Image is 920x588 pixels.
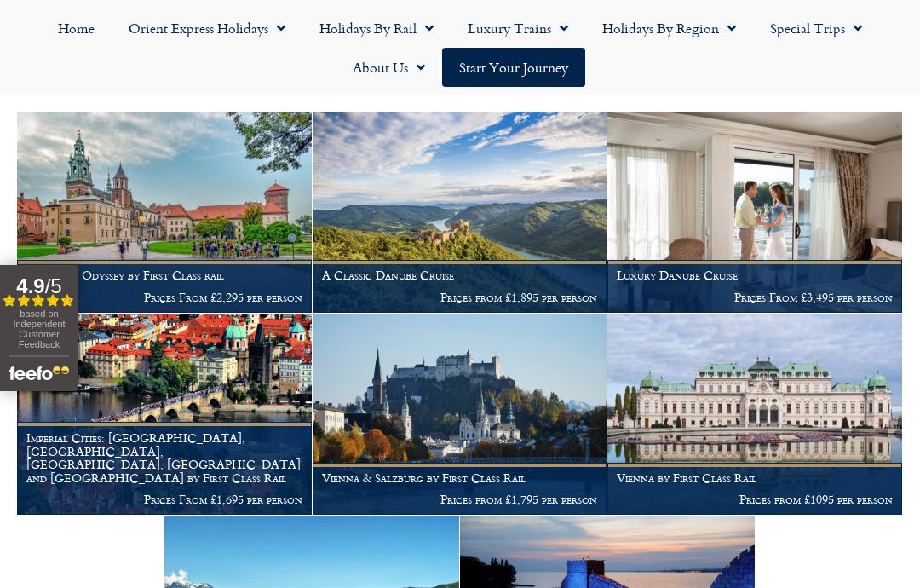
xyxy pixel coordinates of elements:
[26,268,302,282] h1: European Odyssey by First Class rail
[617,493,893,506] p: Prices from £1095 per person
[9,9,911,87] nav: Menu
[26,493,302,506] p: Prices From £1,695 per person
[41,9,112,48] a: Home
[26,291,302,304] p: Prices From £2,295 per person
[451,9,585,48] a: Luxury Trains
[607,314,903,516] a: Vienna by First Class Rail Prices from £1095 per person
[26,431,302,485] h1: Imperial Cities: [GEOGRAPHIC_DATA], [GEOGRAPHIC_DATA], [GEOGRAPHIC_DATA], [GEOGRAPHIC_DATA] and [...
[442,48,585,87] a: Start your Journey
[112,9,302,48] a: Orient Express Holidays
[617,268,893,282] h1: Luxury Danube Cruise
[322,291,598,304] p: Prices from £1,895 per person
[322,493,598,506] p: Prices from £1,795 per person
[322,471,598,485] h1: Vienna & Salzburg by First Class Rail
[17,314,313,516] a: Imperial Cities: [GEOGRAPHIC_DATA], [GEOGRAPHIC_DATA], [GEOGRAPHIC_DATA], [GEOGRAPHIC_DATA] and [...
[753,9,879,48] a: Special Trips
[336,48,442,87] a: About Us
[585,9,753,48] a: Holidays by Region
[17,112,313,314] a: European Odyssey by First Class rail Prices From £2,295 per person
[313,112,608,314] a: A Classic Danube Cruise Prices from £1,895 per person
[313,314,608,516] a: Vienna & Salzburg by First Class Rail Prices from £1,795 per person
[607,112,903,314] a: Luxury Danube Cruise Prices From £3,495 per person
[617,471,893,485] h1: Vienna by First Class Rail
[322,268,598,282] h1: A Classic Danube Cruise
[617,291,893,304] p: Prices From £3,495 per person
[302,9,451,48] a: Holidays by Rail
